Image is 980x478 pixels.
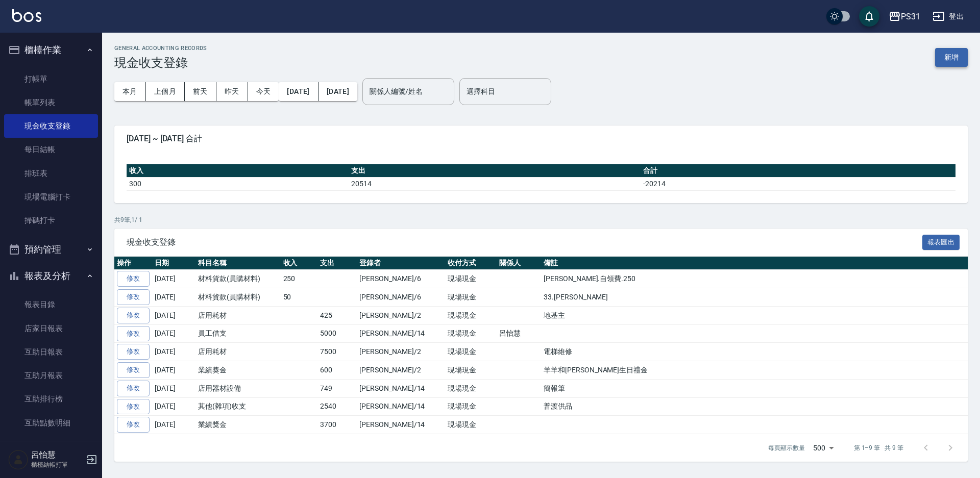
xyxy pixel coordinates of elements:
td: 749 [317,379,357,397]
button: 今天 [248,82,279,101]
a: 修改 [117,271,150,287]
button: 預約管理 [4,236,98,263]
td: 店用器材設備 [195,379,281,397]
div: 500 [809,434,838,462]
th: 操作 [114,257,152,270]
a: 修改 [117,381,150,396]
td: 現場現金 [445,379,497,397]
td: [PERSON_NAME]/2 [357,343,445,361]
h3: 現金收支登錄 [114,56,207,70]
td: [PERSON_NAME]/14 [357,416,445,434]
th: 合計 [641,164,955,178]
td: [DATE] [152,306,195,324]
a: 修改 [117,326,150,342]
button: 昨天 [216,82,248,101]
button: [DATE] [318,82,357,101]
td: 現場現金 [445,343,497,361]
a: 每日結帳 [4,138,98,161]
a: 帳單列表 [4,91,98,114]
img: Person [8,449,29,470]
td: 店用耗材 [195,343,281,361]
td: 地基主 [541,306,968,324]
td: 現場現金 [445,397,497,416]
span: [DATE] ~ [DATE] 合計 [127,134,955,144]
td: -20214 [641,177,955,190]
td: [PERSON_NAME]/2 [357,361,445,380]
th: 支出 [317,257,357,270]
td: [DATE] [152,397,195,416]
a: 修改 [117,308,150,323]
a: 報表目錄 [4,293,98,316]
th: 日期 [152,257,195,270]
a: 修改 [117,399,150,415]
th: 收入 [281,257,318,270]
td: 2540 [317,397,357,416]
td: 3700 [317,416,357,434]
td: 現場現金 [445,288,497,307]
a: 修改 [117,289,150,305]
td: 現場現金 [445,416,497,434]
a: 排班表 [4,162,98,185]
td: [DATE] [152,361,195,380]
td: 員工借支 [195,324,281,343]
td: 250 [281,270,318,288]
td: 普渡供品 [541,397,968,416]
a: 現金收支登錄 [4,114,98,138]
th: 收入 [127,164,349,178]
p: 共 9 筆, 1 / 1 [114,215,968,224]
td: 20514 [349,177,641,190]
button: 前天 [185,82,216,101]
td: 呂怡慧 [497,324,541,343]
button: 上個月 [146,82,185,101]
button: 報表匯出 [922,235,960,250]
td: 羊羊和[PERSON_NAME]生日禮金 [541,361,968,380]
td: 現場現金 [445,324,497,343]
p: 每頁顯示數量 [768,443,805,452]
td: [PERSON_NAME]/6 [357,288,445,307]
td: [PERSON_NAME].自領費.250 [541,270,968,288]
td: 5000 [317,324,357,343]
td: 其他(雜項)收支 [195,397,281,416]
a: 報表匯出 [922,237,960,246]
td: [PERSON_NAME]/6 [357,270,445,288]
th: 備註 [541,257,968,270]
th: 登錄者 [357,257,445,270]
h5: 呂怡慧 [31,450,83,460]
button: [DATE] [279,82,318,101]
p: 第 1–9 筆 共 9 筆 [854,443,903,452]
a: 修改 [117,344,150,360]
td: 33.[PERSON_NAME] [541,288,968,307]
p: 櫃檯結帳打單 [31,460,83,469]
td: 現場現金 [445,270,497,288]
a: 掃碼打卡 [4,209,98,232]
img: Logo [12,9,41,22]
td: 300 [127,177,349,190]
td: [PERSON_NAME]/14 [357,324,445,343]
td: 業績獎金 [195,416,281,434]
td: 現場現金 [445,306,497,324]
th: 科目名稱 [195,257,281,270]
button: PS31 [885,6,924,27]
th: 關係人 [497,257,541,270]
a: 修改 [117,417,150,433]
h2: GENERAL ACCOUNTING RECORDS [114,45,207,52]
td: [DATE] [152,343,195,361]
td: 現場現金 [445,361,497,380]
td: [PERSON_NAME]/14 [357,379,445,397]
td: 材料貨款(員購材料) [195,270,281,288]
th: 支出 [349,164,641,178]
td: 簡報筆 [541,379,968,397]
a: 打帳單 [4,67,98,91]
a: 新增 [935,52,968,62]
td: 7500 [317,343,357,361]
a: 現場電腦打卡 [4,185,98,209]
button: 登出 [928,7,968,26]
td: [DATE] [152,324,195,343]
th: 收付方式 [445,257,497,270]
td: 電梯維修 [541,343,968,361]
td: [DATE] [152,379,195,397]
button: 本月 [114,82,146,101]
div: PS31 [901,10,920,23]
a: 互助排行榜 [4,387,98,411]
a: 互助日報表 [4,340,98,364]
